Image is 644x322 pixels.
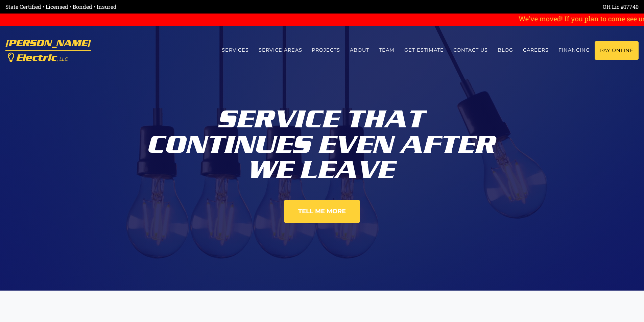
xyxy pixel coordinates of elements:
a: Careers [518,41,554,59]
a: Financing [553,41,595,59]
span: , LLC [57,56,68,62]
a: Contact us [449,41,493,59]
a: [PERSON_NAME] Electric, LLC [5,34,91,67]
a: Team [374,41,400,59]
a: Projects [307,41,345,59]
a: Services [217,41,254,59]
a: About [345,41,374,59]
a: Pay Online [595,41,639,60]
div: OH Lic #17740 [322,3,639,11]
a: Service Areas [254,41,307,59]
a: Tell Me More [284,200,360,223]
a: Blog [493,41,518,59]
div: State Certified • Licensed • Bonded • Insured [5,3,322,11]
div: Service That Continues Even After We Leave [135,101,510,183]
a: Get estimate [399,41,449,59]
